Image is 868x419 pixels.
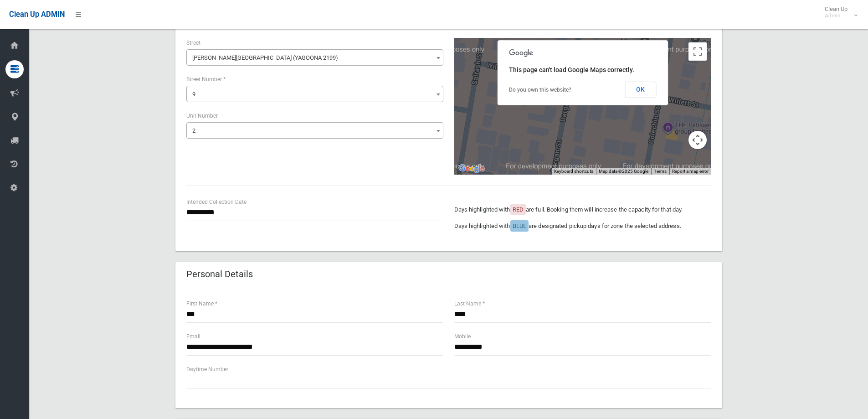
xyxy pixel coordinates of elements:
[513,206,524,213] span: RED
[513,222,526,229] span: BLUE
[625,82,656,98] button: OK
[688,42,707,61] button: Toggle fullscreen view
[189,124,441,137] span: 2
[457,163,487,175] img: Google
[509,66,634,73] span: This page can't load Google Maps correctly.
[192,127,195,134] span: 2
[509,87,571,93] a: Do you own this website?
[9,10,65,19] span: Clean Up ADMIN
[654,169,667,174] a: Terms (opens in new tab)
[688,131,707,149] button: Map camera controls
[175,265,264,283] header: Personal Details
[825,12,847,19] small: Admin
[454,204,711,215] p: Days highlighted with are full. Booking them will increase the capacity for that day.
[554,168,593,175] button: Keyboard shortcuts
[672,169,709,174] a: Report a map error
[599,169,648,174] span: Map data ©2025 Google
[186,122,443,139] span: 2
[457,163,487,175] a: Open this area in Google Maps (opens a new window)
[192,91,195,98] span: 9
[186,49,443,66] span: Willett Street (YAGOONA 2199)
[189,52,441,64] span: Willett Street (YAGOONA 2199)
[820,5,857,19] span: Clean Up
[186,86,443,102] span: 9
[189,88,441,101] span: 9
[454,221,711,232] p: Days highlighted with are designated pickup days for zone the selected address.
